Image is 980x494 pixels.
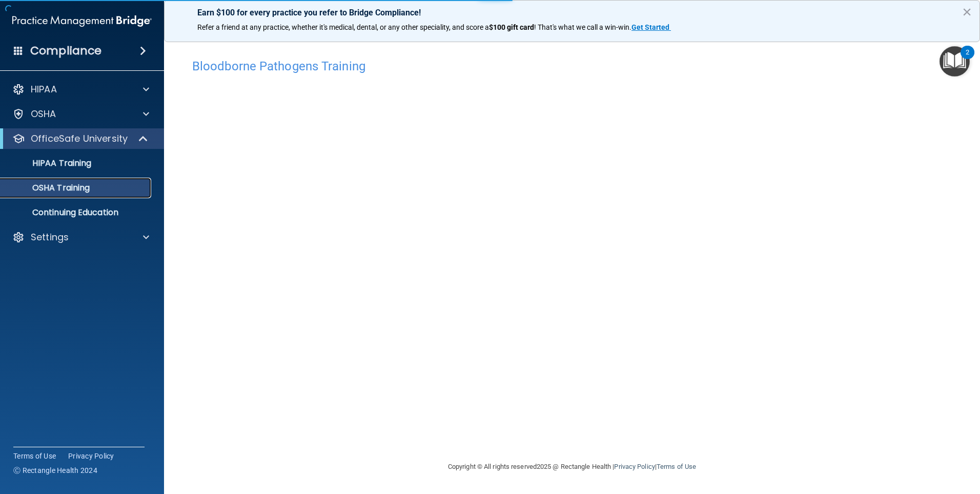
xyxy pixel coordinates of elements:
[13,465,97,476] span: Ⓒ Rectangle Health 2024
[13,451,56,461] a: Terms of Use
[534,23,631,31] span: ! That's what we call a win-win.
[962,4,972,20] button: Close
[940,46,970,77] button: Open Resource Center, 2 new notifications
[12,108,149,120] a: OSHA
[631,23,669,31] strong: Get Started
[657,463,696,470] a: Terms of Use
[614,463,655,470] a: Privacy Policy
[385,450,759,483] div: Copyright © All rights reserved 2025 @ Rectangle Health | |
[197,23,489,31] span: Refer a friend at any practice, whether it's medical, dental, or any other speciality, and score a
[68,451,114,461] a: Privacy Policy
[7,183,90,193] p: OSHA Training
[197,8,947,17] p: Earn $100 for every practice you refer to Bridge Compliance!
[31,231,69,243] p: Settings
[192,60,952,73] h4: Bloodborne Pathogens Training
[30,44,101,58] h4: Compliance
[31,108,56,120] p: OSHA
[31,132,128,145] p: OfficeSafe University
[12,231,149,243] a: Settings
[192,79,952,394] iframe: bbp
[12,11,152,31] img: PMB logo
[31,83,57,96] p: HIPAA
[12,132,149,145] a: OfficeSafe University
[631,23,671,31] a: Get Started
[966,52,969,66] div: 2
[12,83,149,96] a: HIPAA
[489,23,534,31] strong: $100 gift card
[7,158,91,168] p: HIPAA Training
[7,207,147,218] p: Continuing Education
